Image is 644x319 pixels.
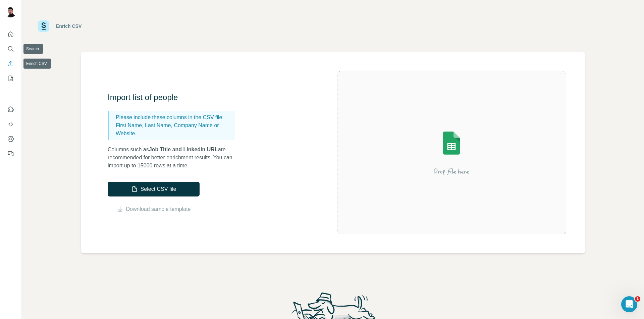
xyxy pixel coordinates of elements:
div: Enrich CSV [56,23,82,29]
button: Use Surfe on LinkedIn [5,103,16,115]
span: 1 [635,296,640,302]
img: Surfe Illustration - Drop file here or select below [391,112,512,193]
h3: Import list of people [108,92,242,103]
a: Download sample template [126,205,191,213]
button: Use Surfe API [5,118,16,130]
img: Surfe Logo [38,20,49,32]
button: Enrich CSV [5,58,16,70]
button: Dashboard [5,133,16,145]
button: My lists [5,72,16,84]
p: First Name, Last Name, Company Name or Website. [116,122,232,138]
button: Search [5,43,16,55]
p: Please include these columns in the CSV file: [116,113,232,122]
button: Feedback [5,148,16,160]
span: Job Title and LinkedIn URL [149,147,218,152]
p: Columns such as are recommended for better enrichment results. You can import up to 15000 rows at... [108,146,242,170]
iframe: Intercom live chat [621,296,637,312]
button: Quick start [5,28,16,40]
button: Select CSV file [108,182,200,196]
button: Download sample template [108,205,200,213]
img: Avatar [5,7,16,17]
